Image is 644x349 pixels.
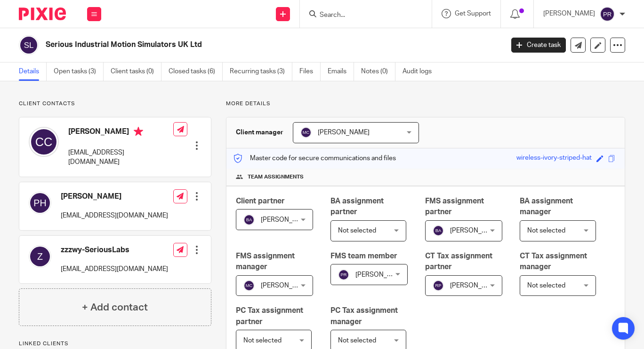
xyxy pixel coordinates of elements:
span: Not selected [527,282,565,289]
a: Recurring tasks (3) [230,62,292,81]
h2: Serious Industrial Motion Simulators UK Ltd [46,40,407,50]
img: Pixie [19,8,66,20]
span: [PERSON_NAME] [318,129,370,136]
a: Details [19,62,47,81]
a: Client tasks (0) [111,62,161,81]
img: svg%3E [338,269,349,280]
p: Master code for secure communications and files [233,154,396,163]
span: [PERSON_NAME] [450,227,502,234]
span: Not selected [338,337,376,344]
img: svg%3E [29,192,51,214]
img: svg%3E [19,35,39,55]
h4: [PERSON_NAME] [61,192,168,202]
span: Get Support [455,10,491,17]
img: svg%3E [600,7,615,22]
span: Not selected [527,227,565,234]
span: CT Tax assignment partner [425,252,492,271]
a: Audit logs [402,62,439,81]
span: FMS assignment manager [236,252,295,271]
a: Closed tasks (6) [169,62,223,81]
p: More details [226,100,625,108]
span: [PERSON_NAME] [261,217,313,223]
i: Primary [134,127,143,136]
img: svg%3E [300,127,312,138]
img: svg%3E [243,280,255,291]
span: [PERSON_NAME] [355,271,407,278]
a: Notes (0) [361,62,395,81]
span: CT Tax assignment manager [520,252,587,271]
input: Search [319,11,403,20]
img: svg%3E [29,245,51,268]
span: PC Tax assignment partner [236,307,303,325]
span: Team assignments [248,173,304,181]
h4: zzzwy-SeriousLabs [61,245,168,255]
img: svg%3E [433,225,444,236]
span: BA assignment manager [520,197,573,216]
span: Not selected [243,337,282,344]
span: PC Tax assignment manager [330,307,398,325]
span: Not selected [338,227,376,234]
div: wireless-ivory-striped-hat [516,153,592,164]
span: Client partner [236,197,285,205]
p: [EMAIL_ADDRESS][DOMAIN_NAME] [61,211,168,220]
a: Files [299,62,321,81]
a: Open tasks (3) [54,62,104,81]
span: FMS team member [330,252,397,260]
span: [PERSON_NAME] [261,282,313,289]
span: BA assignment partner [330,197,384,216]
img: svg%3E [243,214,255,225]
span: [PERSON_NAME] [450,282,502,289]
p: Client contacts [19,100,211,108]
p: Linked clients [19,340,211,348]
span: FMS assignment partner [425,197,484,216]
a: Create task [511,38,566,53]
img: svg%3E [29,127,59,157]
h4: + Add contact [82,300,148,315]
a: Emails [328,62,354,81]
h4: [PERSON_NAME] [68,127,173,139]
p: [EMAIL_ADDRESS][DOMAIN_NAME] [61,264,168,274]
h3: Client manager [236,128,283,137]
img: svg%3E [433,280,444,291]
p: [PERSON_NAME] [543,9,595,18]
p: [EMAIL_ADDRESS][DOMAIN_NAME] [68,148,173,167]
